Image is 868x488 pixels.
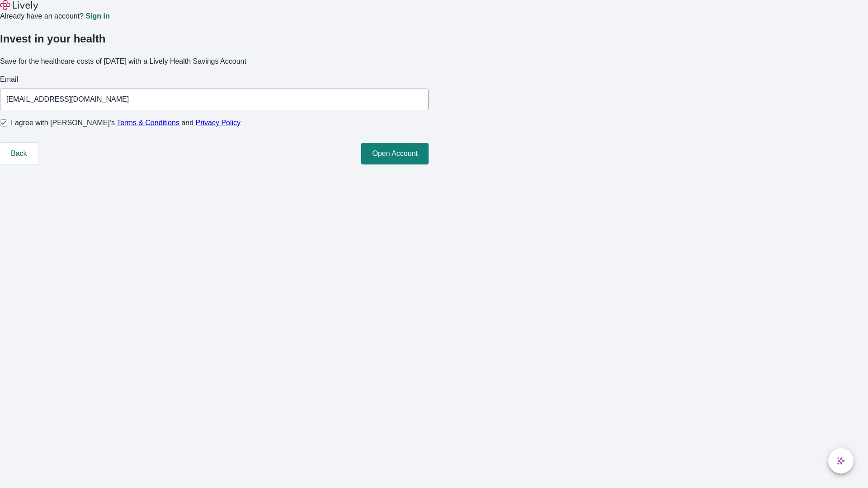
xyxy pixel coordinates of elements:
a: Terms & Conditions [117,119,179,127]
svg: Lively AI Assistant [836,456,845,465]
button: chat [828,448,854,474]
a: Sign in [85,13,109,20]
button: Open Account [361,143,429,164]
span: I agree with [PERSON_NAME]’s and [11,117,241,128]
a: Privacy Policy [196,119,241,127]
